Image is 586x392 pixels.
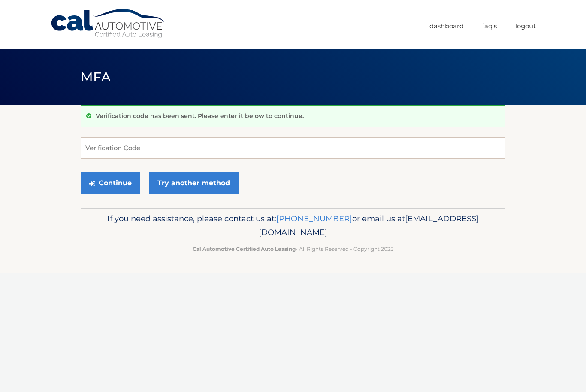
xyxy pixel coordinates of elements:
[81,69,111,85] span: MFA
[482,19,497,33] a: FAQ's
[149,172,239,194] a: Try another method
[81,172,140,194] button: Continue
[259,214,479,237] span: [EMAIL_ADDRESS][DOMAIN_NAME]
[81,137,505,159] input: Verification Code
[86,244,500,253] p: - All Rights Reserved - Copyright 2025
[276,214,352,223] a: [PHONE_NUMBER]
[96,112,304,120] p: Verification code has been sent. Please enter it below to continue.
[50,9,166,39] a: Cal Automotive
[515,19,536,33] a: Logout
[86,212,500,239] p: If you need assistance, please contact us at: or email us at
[429,19,464,33] a: Dashboard
[193,246,296,252] strong: Cal Automotive Certified Auto Leasing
